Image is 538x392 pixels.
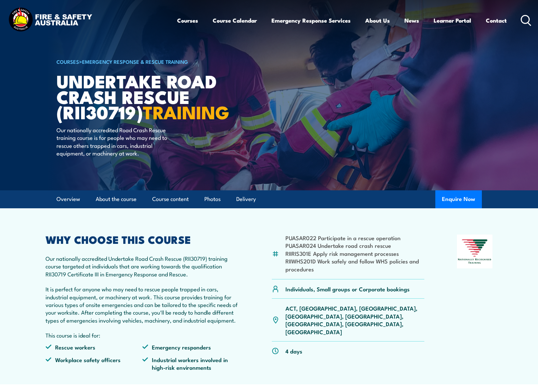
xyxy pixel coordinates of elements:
[285,285,410,293] p: Individuals, Small groups or Corporate bookings
[56,190,80,208] a: Overview
[46,254,240,278] p: Our nationally accredited Undertake Road Crash Rescue (RII30719) training course targeted at indi...
[46,343,143,351] li: Rescue workers
[285,304,425,336] p: ACT, [GEOGRAPHIC_DATA], [GEOGRAPHIC_DATA], [GEOGRAPHIC_DATA], [GEOGRAPHIC_DATA], [GEOGRAPHIC_DATA...
[404,12,419,29] a: News
[56,58,79,65] a: COURSES
[285,234,425,242] li: PUASAR022 Participate in a rescue operation
[46,235,240,244] h2: WHY CHOOSE THIS COURSE
[82,58,188,65] a: Emergency Response & Rescue Training
[46,285,240,324] p: It is perfect for anyone who may need to rescue people trapped in cars, industrial equipment, or ...
[435,190,482,208] button: Enquire Now
[434,12,471,29] a: Learner Portal
[96,190,137,208] a: About the course
[142,356,239,371] li: Industrial workers involved in high-risk environments
[152,190,189,208] a: Course content
[46,331,240,339] p: This course is ideal for:
[486,12,507,29] a: Contact
[365,12,390,29] a: About Us
[285,257,425,273] li: RIIWHS201D Work safely and follow WHS policies and procedures
[236,190,256,208] a: Delivery
[271,12,351,29] a: Emergency Response Services
[56,73,221,120] h1: Undertake Road Crash Rescue (RII30719)
[285,347,302,355] p: 4 days
[143,98,229,125] strong: TRAINING
[457,235,493,268] img: Nationally Recognised Training logo.
[285,242,425,249] li: PUASAR024 Undertake road crash rescue
[204,190,221,208] a: Photos
[213,12,257,29] a: Course Calendar
[285,249,425,257] li: RIIRIS301E Apply risk management processes
[56,57,221,65] h6: >
[177,12,198,29] a: Courses
[142,343,239,351] li: Emergency responders
[46,356,143,371] li: Workplace safety officers
[56,126,178,157] p: Our nationally accredited Road Crash Rescue training course is for people who may need to rescue ...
